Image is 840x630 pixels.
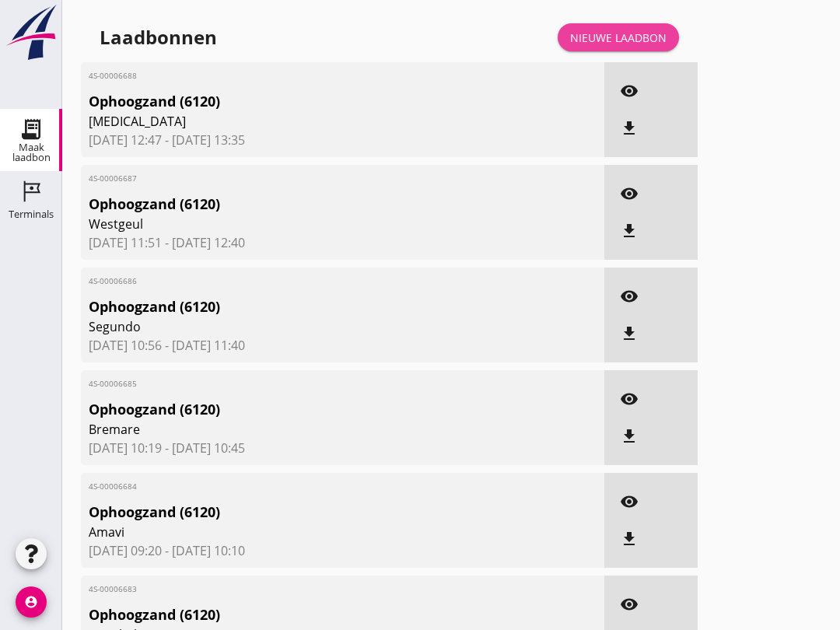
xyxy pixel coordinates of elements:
span: [DATE] 09:20 - [DATE] 10:10 [89,541,597,560]
span: [MEDICAL_DATA] [89,112,512,131]
span: Ophoogzand (6120) [89,399,512,420]
span: 4S-00006685 [89,378,512,390]
div: Nieuwe laadbon [570,30,667,46]
i: visibility [620,287,639,306]
span: 4S-00006684 [89,481,512,492]
span: Ophoogzand (6120) [89,91,512,112]
a: Nieuwe laadbon [558,23,679,51]
span: [DATE] 12:47 - [DATE] 13:35 [89,131,597,149]
i: file_download [620,119,639,138]
i: visibility [620,82,639,100]
i: visibility [620,184,639,203]
span: Ophoogzand (6120) [89,502,512,523]
span: Ophoogzand (6120) [89,604,512,625]
span: 4S-00006686 [89,275,512,287]
i: file_download [620,427,639,446]
i: file_download [620,324,639,343]
span: [DATE] 10:56 - [DATE] 11:40 [89,336,597,355]
span: 4S-00006687 [89,173,512,184]
span: 4S-00006688 [89,70,512,82]
span: Ophoogzand (6120) [89,296,512,317]
span: 4S-00006683 [89,583,512,595]
span: [DATE] 10:19 - [DATE] 10:45 [89,439,597,457]
i: visibility [620,595,639,614]
i: file_download [620,222,639,240]
i: account_circle [16,586,47,618]
div: Terminals [9,209,54,219]
span: Ophoogzand (6120) [89,194,512,215]
span: [DATE] 11:51 - [DATE] 12:40 [89,233,597,252]
i: visibility [620,390,639,408]
i: visibility [620,492,639,511]
span: Westgeul [89,215,512,233]
i: file_download [620,530,639,548]
span: Amavi [89,523,512,541]
div: Laadbonnen [100,25,217,50]
span: Segundo [89,317,512,336]
span: Bremare [89,420,512,439]
img: logo-small.a267ee39.svg [3,4,59,61]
